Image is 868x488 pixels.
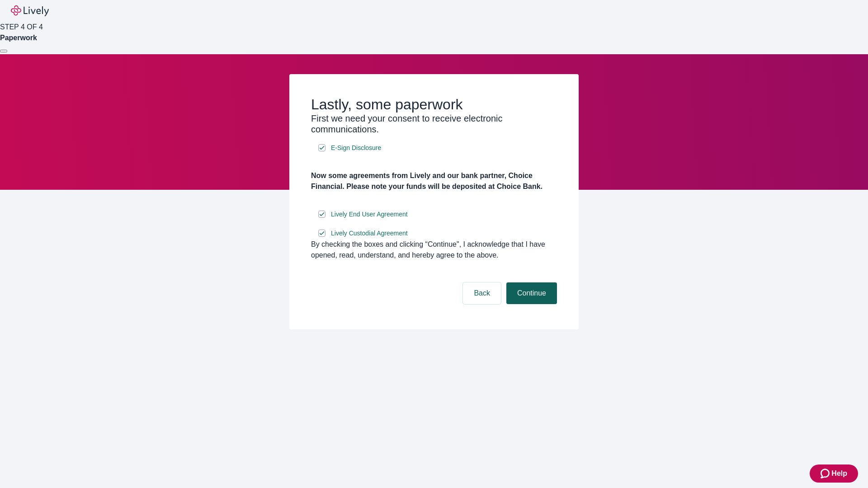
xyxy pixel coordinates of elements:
h2: Lastly, some paperwork [311,96,557,113]
img: Lively [11,5,49,16]
a: e-sign disclosure document [329,209,410,220]
button: Zendesk support iconHelp [810,465,858,483]
span: E-Sign Disclosure [331,143,381,153]
span: Lively End User Agreement [331,210,408,219]
span: Help [831,468,847,479]
span: Lively Custodial Agreement [331,229,408,238]
a: e-sign disclosure document [329,142,383,154]
h3: First we need your consent to receive electronic communications. [311,113,557,135]
svg: Zendesk support icon [821,468,831,479]
button: Continue [506,282,557,304]
a: e-sign disclosure document [329,228,410,239]
button: Back [463,282,501,304]
h4: Now some agreements from Lively and our bank partner, Choice Financial. Please note your funds wi... [311,170,557,192]
div: By checking the boxes and clicking “Continue", I acknowledge that I have opened, read, understand... [311,239,557,261]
